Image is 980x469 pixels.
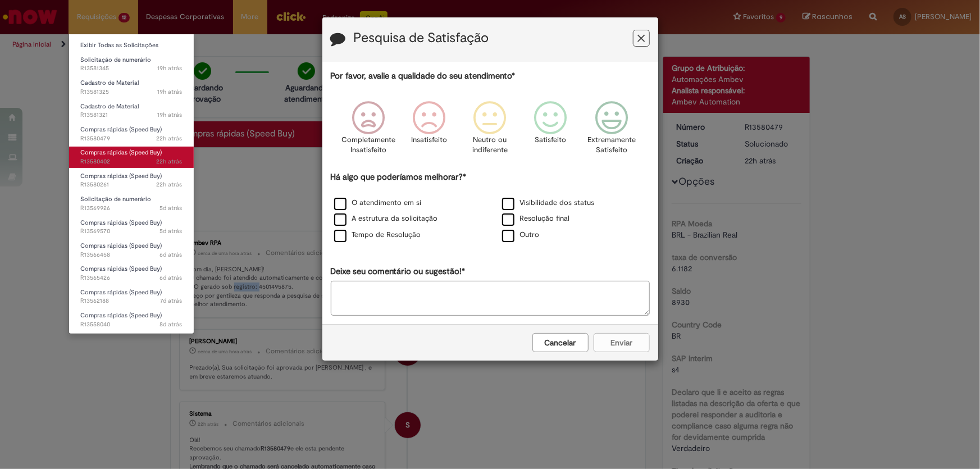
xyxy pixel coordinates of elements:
[158,88,183,96] span: 19h atrás
[80,204,183,213] span: R13569926
[80,320,183,329] span: R13558040
[160,204,183,212] time: 26/09/2025 10:54:09
[158,64,183,72] span: 19h atrás
[502,213,570,224] label: Resolução final
[522,93,580,170] div: Satisfeito
[354,31,489,45] label: Pesquisa de Satisfação
[69,39,194,52] a: Exibir Todas as Solicitações
[80,88,183,97] span: R13581325
[80,172,162,180] span: Compras rápidas (Speed Buy)
[587,135,636,156] p: Extremamente Satisfeito
[69,263,194,284] a: Aberto R13565426 : Compras rápidas (Speed Buy)
[157,180,183,189] time: 30/09/2025 09:58:16
[331,70,516,82] label: Por favor, avalie a qualidade do seu atendimento*
[334,213,438,224] label: A estrutura da solicitação
[80,79,139,87] span: Cadastro de Material
[69,170,194,191] a: Aberto R13580261 : Compras rápidas (Speed Buy)
[69,77,194,98] a: Aberto R13581325 : Cadastro de Material
[334,198,422,208] label: O atendimento em si
[160,204,183,212] span: 5d atrás
[341,135,395,156] p: Completamente Insatisfeito
[69,217,194,238] a: Aberto R13569570 : Compras rápidas (Speed Buy)
[535,135,567,145] p: Satisfeito
[470,135,510,156] p: Neutro ou indiferente
[157,180,183,189] span: 22h atrás
[157,157,183,166] time: 30/09/2025 10:16:59
[161,297,183,305] span: 7d atrás
[69,240,194,261] a: Aberto R13566458 : Compras rápidas (Speed Buy)
[80,227,183,236] span: R13569570
[461,93,518,170] div: Neutro ou indiferente
[160,274,183,282] time: 25/09/2025 09:33:16
[157,134,183,143] span: 22h atrás
[69,34,194,334] ul: Requisições
[80,125,162,134] span: Compras rápidas (Speed Buy)
[158,88,183,96] time: 30/09/2025 12:50:43
[80,157,183,166] span: R13580402
[502,230,540,240] label: Outro
[532,333,589,352] button: Cancelar
[69,54,194,75] a: Aberto R13581345 : Solicitação de numerário
[69,124,194,144] a: Aberto R13580479 : Compras rápidas (Speed Buy)
[334,230,421,240] label: Tempo de Resolução
[158,111,183,119] time: 30/09/2025 12:48:58
[583,93,640,170] div: Extremamente Satisfeito
[160,227,183,235] time: 26/09/2025 10:01:22
[80,102,139,111] span: Cadastro de Material
[69,286,194,307] a: Aberto R13562188 : Compras rápidas (Speed Buy)
[157,134,183,143] time: 30/09/2025 10:30:06
[502,198,595,208] label: Visibilidade dos status
[400,93,458,170] div: Insatisfeito
[80,265,162,273] span: Compras rápidas (Speed Buy)
[331,171,650,244] div: Há algo que poderíamos melhorar?*
[160,251,183,259] time: 25/09/2025 12:35:46
[80,297,183,306] span: R13562188
[80,274,183,283] span: R13565426
[160,320,183,329] time: 23/09/2025 10:16:45
[80,311,162,320] span: Compras rápidas (Speed Buy)
[69,309,194,330] a: Aberto R13558040 : Compras rápidas (Speed Buy)
[69,101,194,121] a: Aberto R13581321 : Cadastro de Material
[80,134,183,143] span: R13580479
[160,227,183,235] span: 5d atrás
[160,274,183,282] span: 6d atrás
[69,193,194,214] a: Aberto R13569926 : Solicitação de numerário
[80,195,151,203] span: Solicitação de numerário
[80,148,162,157] span: Compras rápidas (Speed Buy)
[331,266,466,277] label: Deixe seu comentário ou sugestão!*
[80,251,183,259] span: R13566458
[80,288,162,297] span: Compras rápidas (Speed Buy)
[157,157,183,166] span: 22h atrás
[411,135,447,145] p: Insatisfeito
[80,180,183,189] span: R13580261
[161,297,183,305] time: 24/09/2025 10:39:27
[80,64,183,73] span: R13581345
[69,147,194,167] a: Aberto R13580402 : Compras rápidas (Speed Buy)
[80,56,151,64] span: Solicitação de numerário
[158,111,183,119] span: 19h atrás
[160,320,183,329] span: 8d atrás
[160,251,183,259] span: 6d atrás
[80,242,162,250] span: Compras rápidas (Speed Buy)
[80,111,183,120] span: R13581321
[80,218,162,227] span: Compras rápidas (Speed Buy)
[158,64,183,72] time: 30/09/2025 12:56:08
[340,93,397,170] div: Completamente Insatisfeito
